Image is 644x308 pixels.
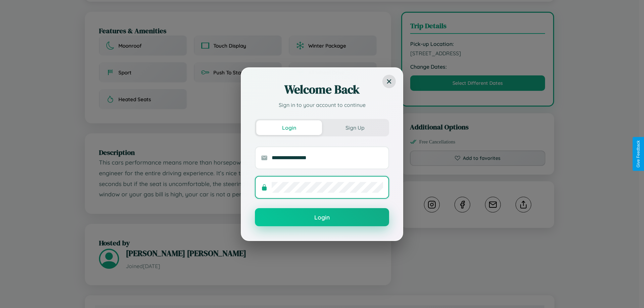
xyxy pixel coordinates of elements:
[255,208,389,226] button: Login
[322,120,388,135] button: Sign Up
[256,120,322,135] button: Login
[636,140,641,168] div: Give Feedback
[255,101,389,109] p: Sign in to your account to continue
[255,81,389,98] h2: Welcome Back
